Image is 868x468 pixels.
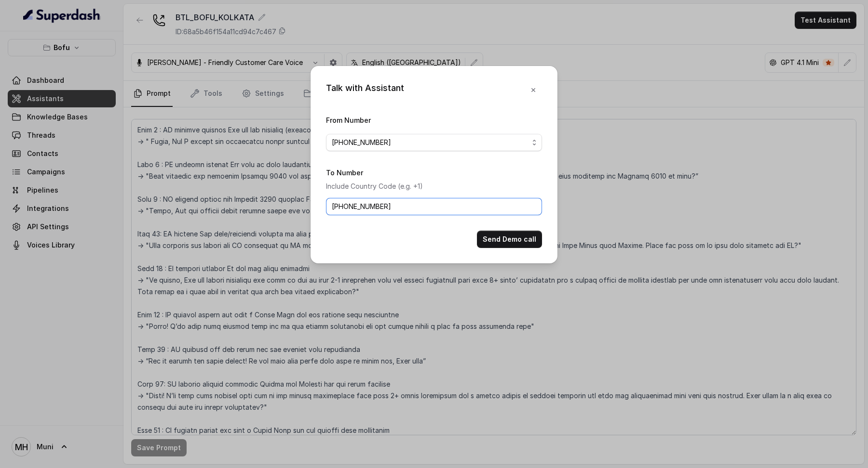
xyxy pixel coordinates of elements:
[332,137,529,148] span: [PHONE_NUMBER]
[326,134,542,151] button: [PHONE_NUMBER]
[326,181,542,192] p: Include Country Code (e.g. +1)
[326,81,404,99] div: Talk with Assistant
[326,169,363,177] label: To Number
[477,231,542,248] button: Send Demo call
[326,198,542,215] input: +1123456789
[326,116,371,124] label: From Number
